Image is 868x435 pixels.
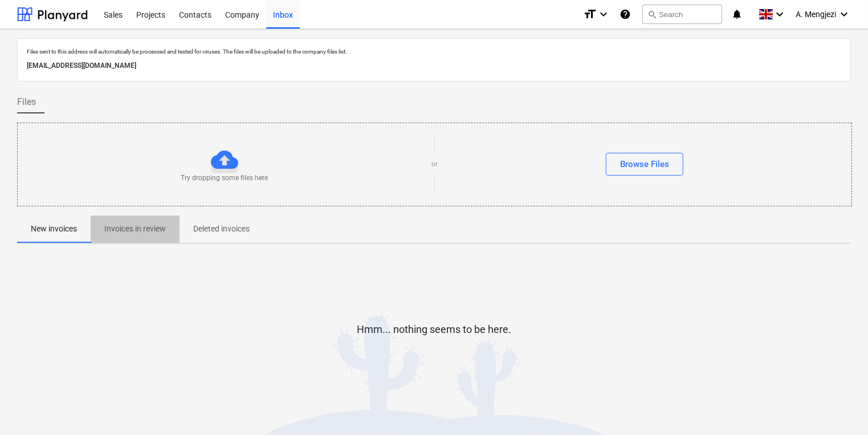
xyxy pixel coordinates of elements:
p: or [431,160,438,169]
p: New invoices [31,223,77,235]
p: Hmm... nothing seems to be here. [357,323,511,336]
i: Knowledge base [620,7,631,21]
button: Search [642,5,722,24]
p: Files sent to this address will automatically be processed and tested for viruses. The files will... [27,48,841,55]
button: Browse Files [606,153,683,176]
p: Try dropping some files here [181,173,268,183]
iframe: Chat Widget [811,380,868,435]
i: keyboard_arrow_down [773,7,787,21]
i: keyboard_arrow_down [837,7,851,21]
div: Try dropping some files hereorBrowse Files [17,123,852,206]
span: Files [17,95,36,109]
span: A. Mengjezi [796,10,836,19]
span: search [647,10,657,19]
i: keyboard_arrow_down [597,7,610,21]
p: [EMAIL_ADDRESS][DOMAIN_NAME] [27,60,841,72]
div: Browse Files [620,157,669,172]
p: Invoices in review [104,223,166,235]
i: notifications [731,7,743,21]
i: format_size [583,7,597,21]
p: Deleted invoices [193,223,250,235]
